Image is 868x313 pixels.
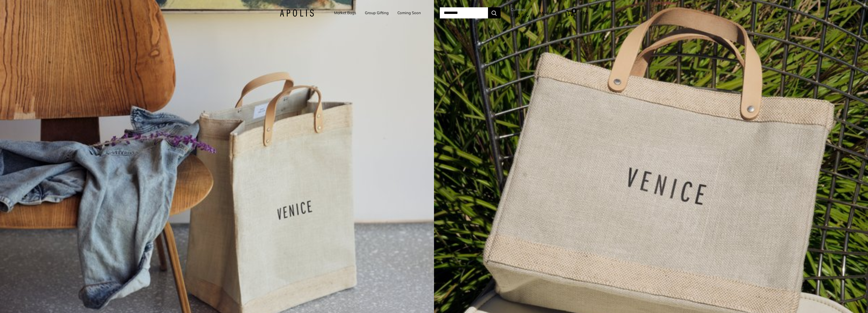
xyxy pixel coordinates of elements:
[571,8,576,13] span: 0
[365,9,389,16] a: Group Gifting
[511,13,524,18] span: USD $
[511,12,529,20] button: USD $
[334,9,356,16] a: Market Bags
[511,6,529,13] span: Currency
[397,9,421,16] a: Coming Soon
[567,9,588,17] a: 0 Cart
[540,10,558,16] a: My Account
[280,9,314,17] img: Apolis
[488,7,501,18] button: Search
[580,10,588,15] span: Cart
[440,7,488,18] input: Search...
